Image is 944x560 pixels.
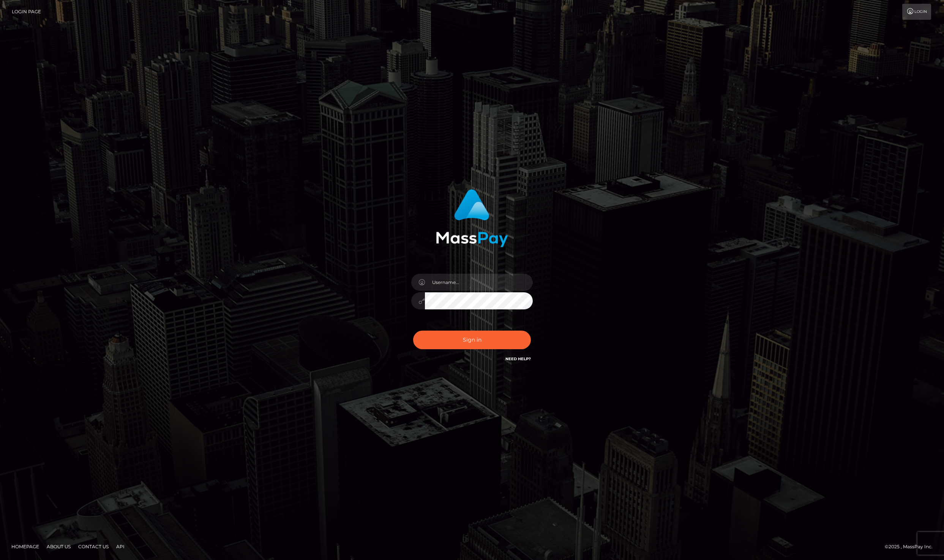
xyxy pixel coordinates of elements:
a: Login [902,4,931,20]
a: API [113,541,128,552]
a: Login Page [12,4,41,20]
a: About Us [44,541,74,552]
input: Username... [425,274,533,291]
img: MassPay Login [436,189,508,247]
a: Homepage [8,541,42,552]
div: © 2025 , MassPay Inc. [885,543,938,551]
a: Need Help? [505,356,531,361]
button: Sign in [413,331,531,349]
a: Contact Us [75,541,112,552]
